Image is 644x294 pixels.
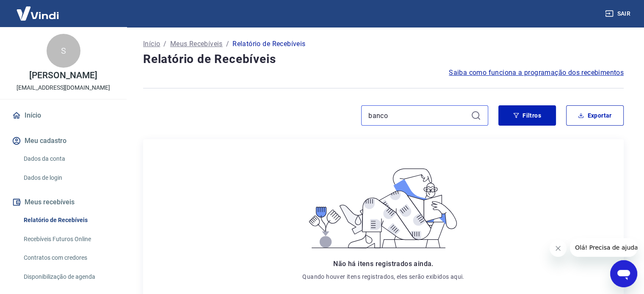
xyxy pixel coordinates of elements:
[20,212,116,229] a: Relatório de Recebíveis
[10,132,116,150] button: Meu cadastro
[20,249,116,267] a: Contratos com credores
[498,105,556,126] button: Filtros
[29,71,97,80] p: [PERSON_NAME]
[10,193,116,212] button: Meus recebíveis
[333,260,433,268] span: Não há itens registrados ainda.
[20,169,116,187] a: Dados de login
[20,231,116,248] a: Recebíveis Futuros Online
[20,268,116,286] a: Disponibilização de agenda
[47,34,80,68] div: S
[226,39,229,49] p: /
[449,68,624,78] a: Saiba como funciona a programação dos recebimentos
[566,105,624,126] button: Exportar
[550,240,567,257] iframe: Fechar mensagem
[10,0,65,26] img: Vindi
[143,51,624,68] h4: Relatório de Recebíveis
[143,39,160,49] a: Início
[610,260,637,287] iframe: Botão para abrir a janela de mensagens
[17,83,110,92] p: [EMAIL_ADDRESS][DOMAIN_NAME]
[20,150,116,168] a: Dados da conta
[5,6,71,13] span: Olá! Precisa de ajuda?
[368,109,467,122] input: Busque pelo número do pedido
[170,39,223,49] a: Meus Recebíveis
[232,39,305,49] p: Relatório de Recebíveis
[302,272,464,281] p: Quando houver itens registrados, eles serão exibidos aqui.
[570,238,637,257] iframe: Mensagem da empresa
[163,39,166,49] p: /
[603,6,634,22] button: Sair
[10,106,116,125] a: Início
